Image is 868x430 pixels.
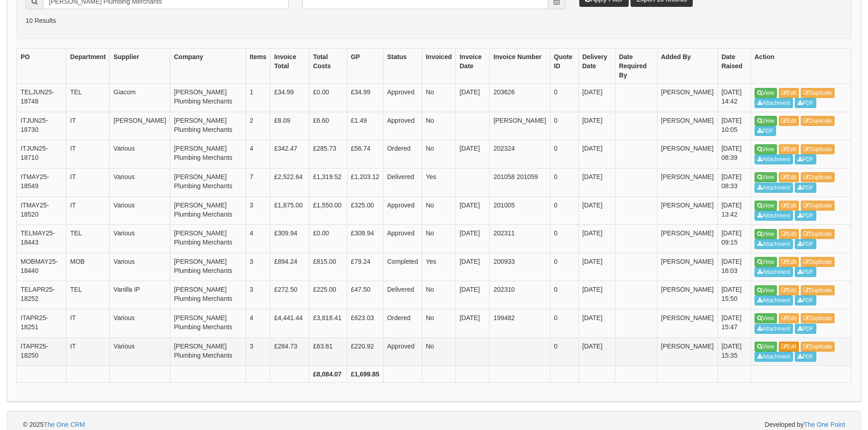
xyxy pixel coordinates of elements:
a: Attachment [755,295,793,305]
th: PO [17,49,66,84]
td: No [422,84,456,112]
td: ITMAY25-18549 [17,169,66,197]
td: £1,319.52 [309,169,347,197]
td: [DATE] [578,84,615,112]
a: Duplicate [801,88,835,98]
td: [PERSON_NAME] Plumbing Merchants [170,169,246,197]
td: No [422,196,456,225]
td: [DATE] 16:03 [717,253,750,281]
th: £8,084.07 [309,366,347,383]
td: MOBMAY25-18440 [17,253,66,281]
td: [PERSON_NAME] Plumbing Merchants [170,84,246,112]
td: ITMAY25-18520 [17,196,66,225]
a: PDF [795,98,816,108]
a: PDF [795,352,816,362]
td: £272.50 [270,281,309,310]
a: PDF [795,324,816,334]
td: 0 [550,84,578,112]
td: 201058 201059 [490,169,550,197]
td: £79.24 [347,253,383,281]
td: 1 [246,84,270,112]
a: View [755,285,777,295]
td: IT [66,112,110,140]
td: £1,203.12 [347,169,383,197]
a: View [755,201,777,211]
span: Developed by [765,420,845,429]
a: Duplicate [801,285,835,295]
td: £894.24 [270,253,309,281]
td: TEL [66,225,110,253]
a: Duplicate [801,116,835,126]
a: Attachment [755,324,793,334]
td: 0 [550,196,578,225]
span: © 2025 [23,421,85,428]
td: [DATE] [456,196,490,225]
td: [DATE] 15:47 [717,310,750,338]
td: 4 [246,140,270,169]
td: Delivered [383,169,422,197]
td: IT [66,310,110,338]
td: [DATE] [456,310,490,338]
td: [DATE] 08:39 [717,140,750,169]
td: [DATE] 14:42 [717,84,750,112]
td: 0 [550,310,578,338]
td: Approved [383,225,422,253]
th: Invoice Number [490,49,550,84]
a: Edit [779,229,799,239]
td: Approved [383,196,422,225]
td: £4,441.44 [270,310,309,338]
a: Edit [779,257,799,267]
td: £623.03 [347,310,383,338]
a: Edit [779,201,799,211]
th: Invoiced [422,49,456,84]
td: [DATE] 09:15 [717,225,750,253]
td: [PERSON_NAME] Plumbing Merchants [170,112,246,140]
td: No [422,140,456,169]
a: Duplicate [801,144,835,154]
a: Attachment [755,154,793,164]
a: View [755,144,777,154]
a: View [755,172,777,182]
p: 10 Results [26,16,842,25]
td: TELJUN25-18748 [17,84,66,112]
td: IT [66,140,110,169]
td: ITJUN25-18710 [17,140,66,169]
th: Department [66,49,110,84]
td: 0 [550,225,578,253]
a: Duplicate [801,229,835,239]
td: ITAPR25-18250 [17,337,66,366]
td: Ordered [383,140,422,169]
td: Completed [383,253,422,281]
td: £6.60 [309,112,347,140]
th: GP [347,49,383,84]
td: [PERSON_NAME] Plumbing Merchants [170,253,246,281]
td: 0 [550,281,578,310]
a: View [755,257,777,267]
td: TELMAY25-18443 [17,225,66,253]
td: [DATE] 08:33 [717,169,750,197]
td: 0 [550,253,578,281]
th: Delivery Date [578,49,615,84]
td: £0.00 [309,84,347,112]
td: TEL [66,84,110,112]
td: TELAPR25-18252 [17,281,66,310]
td: Yes [422,253,456,281]
td: [PERSON_NAME] [657,84,717,112]
th: Invoice Total [270,49,309,84]
a: View [755,116,777,126]
td: 200933 [490,253,550,281]
a: View [755,313,777,323]
td: Approved [383,112,422,140]
a: Duplicate [801,257,835,267]
td: 4 [246,310,270,338]
a: Attachment [755,183,793,193]
a: Edit [779,116,799,126]
td: Yes [422,169,456,197]
a: Duplicate [801,172,835,182]
td: [PERSON_NAME] Plumbing Merchants [170,196,246,225]
a: Attachment [755,211,793,221]
td: MOB [66,253,110,281]
td: £309.94 [270,225,309,253]
td: No [422,112,456,140]
a: The One CRM [43,421,85,428]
